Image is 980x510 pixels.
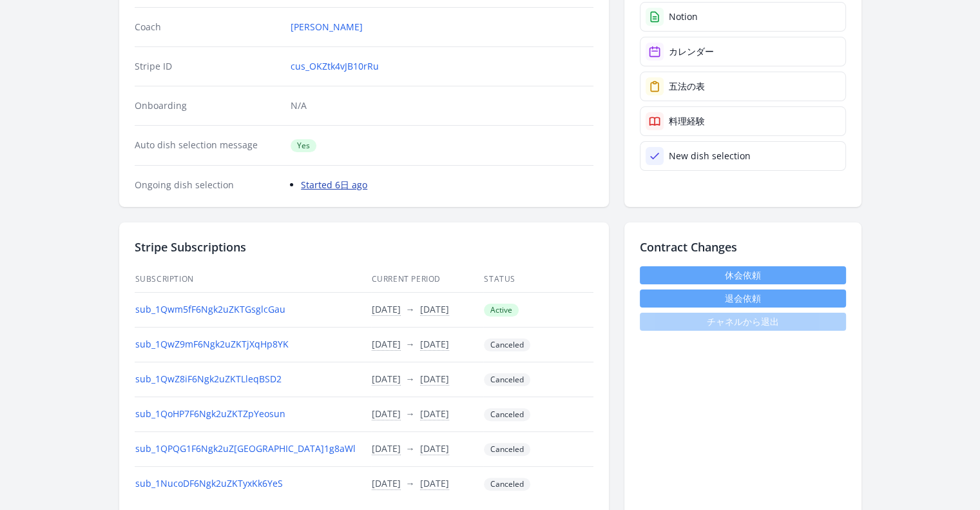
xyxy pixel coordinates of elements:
dt: Auto dish selection message [135,139,281,152]
button: [DATE] [420,373,449,386]
th: Subscription [135,266,371,293]
span: Canceled [484,338,530,351]
a: sub_1QoHP7F6Ngk2uZKTZpYeosun [135,407,285,420]
button: [DATE] [372,477,401,490]
span: → [406,373,415,385]
dt: Onboarding [135,99,281,112]
a: カレンダー [640,37,846,66]
dt: Stripe ID [135,60,281,73]
h2: Stripe Subscriptions [135,238,593,256]
dt: Coach [135,21,281,34]
span: → [406,477,415,489]
button: [DATE] [420,442,449,455]
a: sub_1QwZ8iF6Ngk2uZKTLleqBSD2 [135,373,282,385]
span: Canceled [484,408,530,421]
div: 料理経験 [669,115,705,128]
div: Notion [669,10,698,23]
p: N/A [291,99,593,112]
button: [DATE] [372,442,401,455]
a: 料理経験 [640,106,846,136]
div: New dish selection [669,150,751,162]
button: [DATE] [372,338,401,351]
button: [DATE] [420,338,449,351]
a: Started 6日 ago [301,179,367,191]
a: 休会依頼 [640,266,846,284]
span: → [406,407,415,420]
dt: Ongoing dish selection [135,179,281,191]
button: [DATE] [420,477,449,490]
a: sub_1QwZ9mF6Ngk2uZKTjXqHp8YK [135,338,289,350]
div: 五法の表 [669,80,705,93]
a: Notion [640,2,846,32]
div: カレンダー [669,45,714,58]
span: Yes [291,139,316,152]
h2: Contract Changes [640,238,846,256]
a: cus_OKZtk4vJB10rRu [291,60,379,73]
a: [PERSON_NAME] [291,21,363,34]
button: [DATE] [372,373,401,386]
span: → [406,442,415,455]
a: 五法の表 [640,72,846,101]
a: sub_1QPQG1F6Ngk2uZ[GEOGRAPHIC_DATA]1g8aWl [135,442,356,455]
th: Current Period [371,266,484,293]
button: [DATE] [420,407,449,420]
span: Canceled [484,443,530,456]
button: [DATE] [372,407,401,420]
span: → [406,338,415,350]
th: Status [483,266,593,293]
span: → [406,303,415,315]
button: [DATE] [420,303,449,316]
span: Active [484,304,519,317]
span: Canceled [484,478,530,491]
a: sub_1Qwm5fF6Ngk2uZKTGsglcGau [135,303,285,315]
button: [DATE] [372,303,401,316]
a: sub_1NucoDF6Ngk2uZKTyxKk6YeS [135,477,283,489]
button: 退会依頼 [640,289,846,308]
a: New dish selection [640,141,846,171]
span: Canceled [484,373,530,386]
span: チャネルから退出 [640,313,846,331]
